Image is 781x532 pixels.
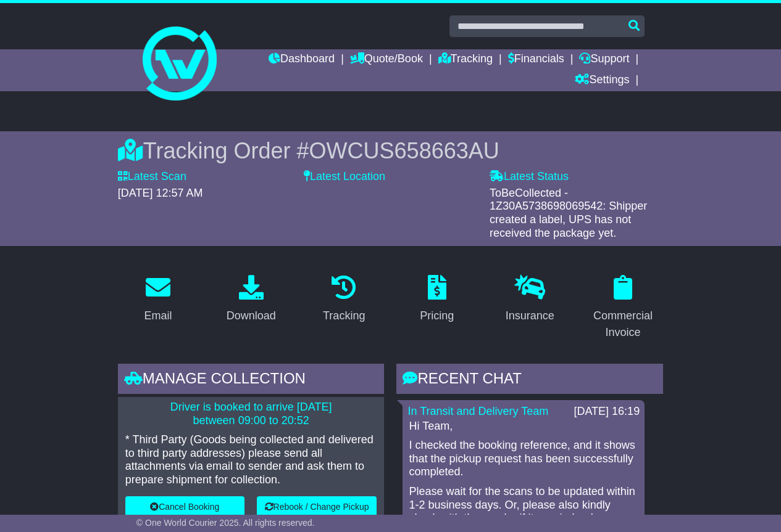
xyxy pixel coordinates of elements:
div: RECENT CHAT [396,364,663,397]
a: Pricing [412,271,462,329]
a: Email [136,271,180,329]
a: Download [219,271,284,329]
p: Hi Team, [409,420,638,433]
div: Tracking [323,308,365,324]
div: Tracking Order # [118,137,663,164]
label: Latest Location [304,170,385,184]
a: Settings [575,70,629,91]
div: Manage collection [118,364,385,397]
a: Quote/Book [350,49,423,70]
span: OWCUS658663AU [309,138,499,163]
span: [DATE] 12:57 AM [118,187,203,199]
a: Commercial Invoice [583,271,664,345]
div: [DATE] 16:19 [574,405,640,419]
div: Pricing [420,308,454,324]
a: Dashboard [269,49,335,70]
button: Rebook / Change Pickup [257,496,377,518]
p: Driver is booked to arrive [DATE] between 09:00 to 20:52 [125,401,377,427]
a: Insurance [498,271,562,329]
a: Tracking [438,49,493,70]
label: Latest Status [490,170,569,184]
div: Download [227,308,276,324]
div: Insurance [506,308,554,324]
a: Support [579,49,629,70]
a: In Transit and Delivery Team [407,405,548,417]
label: Latest Scan [118,170,186,184]
p: I checked the booking reference, and it shows that the pickup request has been successfully compl... [409,439,638,479]
a: Tracking [315,271,373,329]
button: Cancel Booking [125,496,244,518]
a: Financials [508,49,564,70]
div: Email [144,308,172,324]
span: ToBeCollected - 1Z30A5738698069542: Shipper created a label, UPS has not received the package yet. [490,187,647,239]
p: * Third Party (Goods being collected and delivered to third party addresses) please send all atta... [125,433,377,486]
div: Commercial Invoice [591,308,656,341]
span: © One World Courier 2025. All rights reserved. [136,518,315,528]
